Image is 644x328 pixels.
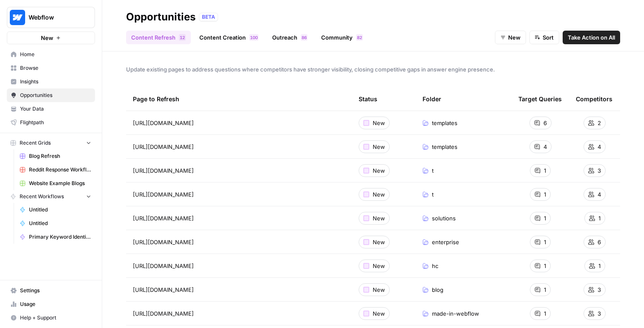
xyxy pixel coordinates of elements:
[20,91,91,99] span: Opportunities
[598,190,601,199] span: 4
[598,119,601,127] span: 2
[598,238,601,246] span: 6
[133,285,194,294] span: [URL][DOMAIN_NAME]
[508,33,520,42] span: New
[373,143,385,151] span: New
[20,105,91,113] span: Your Data
[7,297,95,311] a: Usage
[20,64,91,72] span: Browse
[302,34,304,41] span: 8
[432,238,459,246] span: enterprise
[29,152,91,160] span: Blog Refresh
[359,87,377,111] div: Status
[598,309,601,318] span: 3
[563,31,620,44] button: Take Action on All
[133,214,194,222] span: [URL][DOMAIN_NAME]
[373,190,385,199] span: New
[20,314,91,322] span: Help + Support
[29,166,91,174] span: Reddit Response Workflow Grid
[7,284,95,297] a: Settings
[182,34,185,41] span: 2
[126,65,620,74] span: Update existing pages to address questions where competitors have stronger visibility, closing co...
[255,34,258,41] span: 0
[7,190,95,203] button: Recent Workflows
[20,193,64,200] span: Recent Workflows
[359,34,362,41] span: 2
[373,285,385,294] span: New
[29,206,91,214] span: Untitled
[10,10,25,25] img: Webflow Logo
[357,34,359,41] span: 8
[432,166,434,175] span: t
[543,33,554,42] span: Sort
[29,13,80,22] span: Webflow
[373,119,385,127] span: New
[7,31,95,44] button: New
[432,190,434,199] span: t
[495,31,526,44] button: New
[7,102,95,116] a: Your Data
[20,78,91,86] span: Insights
[7,137,95,149] button: Recent Grids
[7,48,95,61] a: Home
[598,143,601,151] span: 4
[249,34,259,41] div: 100
[16,149,95,163] a: Blog Refresh
[432,214,456,222] span: solutions
[373,166,385,175] span: New
[543,119,547,127] span: 6
[16,163,95,177] a: Reddit Response Workflow Grid
[544,190,546,199] span: 1
[250,34,253,41] span: 1
[432,262,438,270] span: hc
[432,285,443,294] span: blog
[20,139,51,147] span: Recent Grids
[133,262,194,270] span: [URL][DOMAIN_NAME]
[126,31,191,44] a: Content Refresh12
[7,7,95,28] button: Workspace: Webflow
[544,214,546,222] span: 1
[423,87,441,111] div: Folder
[544,309,546,318] span: 1
[7,75,95,88] a: Insights
[20,300,91,308] span: Usage
[179,34,186,41] div: 12
[199,13,218,21] div: BETA
[544,285,546,294] span: 1
[133,143,194,151] span: [URL][DOMAIN_NAME]
[544,262,546,270] span: 1
[432,309,479,318] span: made-in-webflow
[133,190,194,199] span: [URL][DOMAIN_NAME]
[373,214,385,222] span: New
[543,143,547,151] span: 4
[598,214,601,222] span: 1
[7,116,95,129] a: Flightpath
[301,34,308,41] div: 86
[356,34,363,41] div: 82
[133,238,194,246] span: [URL][DOMAIN_NAME]
[29,180,91,187] span: Website Example Blogs
[20,51,91,58] span: Home
[518,87,562,111] div: Target Queries
[544,238,546,246] span: 1
[373,309,385,318] span: New
[126,10,195,24] div: Opportunities
[373,262,385,270] span: New
[598,262,601,270] span: 1
[529,31,559,44] button: Sort
[316,31,368,44] a: Community82
[253,34,255,41] span: 0
[20,287,91,294] span: Settings
[7,311,95,325] button: Help + Support
[16,177,95,190] a: Website Example Blogs
[7,88,95,102] a: Opportunities
[598,166,601,175] span: 3
[598,285,601,294] span: 3
[304,34,307,41] span: 6
[133,166,194,175] span: [URL][DOMAIN_NAME]
[29,233,91,241] span: Primary Keyword Identifier (SemRUSH)
[576,87,612,111] div: Competitors
[16,230,95,244] a: Primary Keyword Identifier (SemRUSH)
[133,119,194,127] span: [URL][DOMAIN_NAME]
[432,143,457,151] span: templates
